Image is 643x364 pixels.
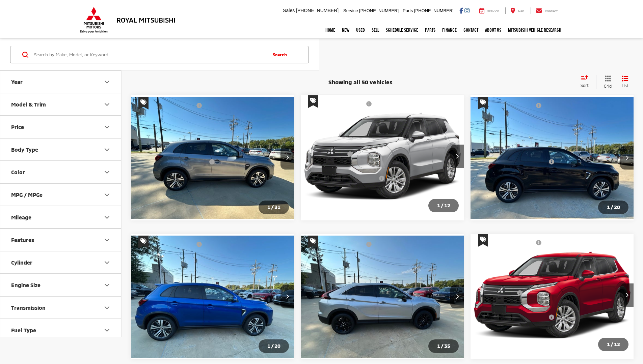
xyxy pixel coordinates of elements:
span: Special [308,95,318,108]
span: / [270,344,274,348]
a: 2025 Mitsubishi Outlander ES2025 Mitsubishi Outlander ES2025 Mitsubishi Outlander ES2025 Mitsubis... [470,234,634,356]
span: 1 [437,343,440,349]
div: Color [103,168,111,176]
a: Sell [368,22,382,38]
a: 2025 Mitsubishi Outlander Sport Base2025 Mitsubishi Outlander Sport Base2025 Mitsubishi Outlander... [131,236,295,358]
a: Contact [460,22,482,38]
span: Sort [581,83,589,88]
button: MileageMileage [0,206,122,228]
span: Service [343,8,358,13]
span: [PHONE_NUMBER] [414,8,454,13]
span: Parts [403,8,413,13]
button: FeaturesFeatures [0,229,122,251]
button: Grid View [596,75,617,89]
a: Finance [439,22,460,38]
div: Transmission [11,304,46,311]
button: Next image [620,283,634,307]
span: 1 [607,341,610,347]
button: View Disclaimer [533,236,545,250]
div: Mileage [11,214,31,220]
button: View Disclaimer [364,97,375,111]
div: Cylinder [103,259,111,267]
div: 2026 Mitsubishi Eclipse Cross LE 0 [300,236,464,358]
div: Engine Size [103,281,111,289]
button: MPG / MPGeMPG / MPGe [0,184,122,206]
img: Mitsubishi [79,7,109,33]
span: Showing all 50 vehicles [328,79,393,85]
span: Special [308,236,318,248]
span: Special [478,234,488,247]
button: Select sort value [577,75,596,89]
button: Next image [280,285,294,308]
div: Year [11,79,23,85]
div: Price [103,123,111,131]
span: / [610,205,614,210]
span: Service [487,10,499,13]
button: Engine SizeEngine Size [0,274,122,296]
div: Mileage [103,213,111,221]
img: 2025 Mitsubishi Outlander Sport Base [131,236,295,359]
button: PricePrice [0,116,122,138]
a: About Us [482,22,505,38]
div: Engine Size [11,282,41,288]
span: 31 [274,204,280,210]
span: 1 [267,204,270,210]
span: 1 [437,202,440,208]
div: MPG / MPGe [11,191,43,198]
span: 1 [607,204,610,210]
input: Search by Make, Model, or Keyword [33,47,266,63]
a: 2026 Mitsubishi Eclipse Cross LE2026 Mitsubishi Eclipse Cross LE2026 Mitsubishi Eclipse Cross LE2... [300,236,464,358]
div: Features [103,236,111,244]
span: 20 [274,343,280,349]
div: 2025 Mitsubishi Outlander Sport 2.0 SE 0 [470,97,634,219]
button: Next image [450,145,464,168]
a: New [339,22,353,38]
span: Special [138,97,149,110]
div: Model & Trim [103,100,111,109]
a: Facebook: Click to visit our Facebook page [459,8,463,13]
span: / [270,205,274,210]
a: Contact [531,7,563,14]
div: 2025 Mitsubishi Outlander ES 0 [470,234,634,356]
span: List [622,83,628,89]
div: Cylinder [11,259,32,266]
img: 2025 Mitsubishi Outlander ES [470,234,634,357]
div: Color [11,169,25,175]
button: CylinderCylinder [0,251,122,273]
span: Special [478,97,488,110]
div: Model & Trim [11,101,46,108]
button: TransmissionTransmission [0,297,122,318]
div: Fuel Type [11,327,36,333]
span: / [610,342,614,347]
span: Map [518,10,524,13]
button: List View [617,75,634,89]
div: 2025 Mitsubishi Outlander Sport 2.0 ES 0 [131,97,295,219]
div: 2025 Mitsubishi Outlander ES 0 [300,95,464,217]
a: Home [322,22,339,38]
div: Year [103,78,111,86]
img: 2025 Mitsubishi Outlander ES [300,95,464,218]
button: View Disclaimer [533,98,545,113]
img: 2026 Mitsubishi Eclipse Cross LE [300,236,464,359]
button: Fuel TypeFuel Type [0,319,122,341]
span: 35 [444,343,450,349]
a: Used [353,22,368,38]
a: 2025 Mitsubishi Outlander Sport 2.0 SE2025 Mitsubishi Outlander Sport 2.0 SE2025 Mitsubishi Outla... [470,97,634,219]
div: Price [11,124,24,130]
a: Schedule Service: Opens in a new tab [382,22,422,38]
button: View Disclaimer [194,98,205,113]
span: Contact [545,10,558,13]
div: 2025 Mitsubishi Outlander Sport Base 0 [131,236,295,358]
button: Next image [280,146,294,170]
button: Body TypeBody Type [0,139,122,160]
div: Features [11,237,34,243]
div: MPG / MPGe [103,191,111,199]
div: Fuel Type [103,326,111,334]
button: View Disclaimer [194,237,205,251]
span: Grid [604,83,612,89]
button: Next image [620,146,634,170]
button: Model & TrimModel & Trim [0,93,122,115]
span: / [440,344,444,348]
a: Parts: Opens in a new tab [422,22,439,38]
